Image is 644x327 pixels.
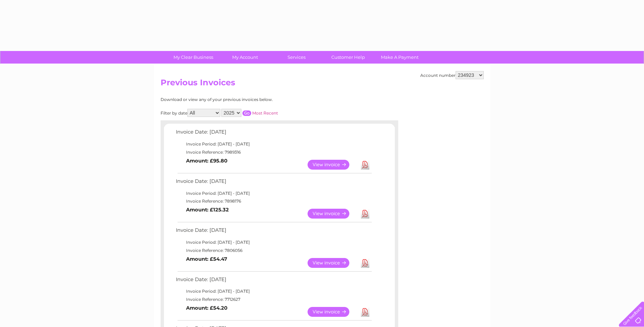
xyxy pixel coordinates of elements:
[217,51,273,64] a: My Account
[174,127,373,140] td: Invoice Date: [DATE]
[174,295,373,304] td: Invoice Reference: 7712627
[174,197,373,205] td: Invoice Reference: 7898176
[308,160,357,170] a: View
[372,51,428,64] a: Make A Payment
[308,307,357,317] a: View
[174,177,373,189] td: Invoice Date: [DATE]
[308,209,357,219] a: View
[174,140,373,148] td: Invoice Period: [DATE] - [DATE]
[161,78,484,91] h2: Previous Invoices
[174,287,373,295] td: Invoice Period: [DATE] - [DATE]
[174,226,373,238] td: Invoice Date: [DATE]
[165,51,221,64] a: My Clear Business
[361,307,369,317] a: Download
[174,148,373,156] td: Invoice Reference: 7989316
[320,51,376,64] a: Customer Help
[186,207,229,213] b: Amount: £125.32
[186,305,227,311] b: Amount: £54.20
[361,160,369,170] a: Download
[174,246,373,255] td: Invoice Reference: 7806056
[361,209,369,219] a: Download
[252,110,278,116] a: Most Recent
[174,238,373,246] td: Invoice Period: [DATE] - [DATE]
[420,71,484,79] div: Account number
[186,256,227,262] b: Amount: £54.47
[308,258,357,268] a: View
[361,258,369,268] a: Download
[174,275,373,288] td: Invoice Date: [DATE]
[269,51,325,64] a: Services
[186,158,227,164] b: Amount: £95.80
[174,189,373,197] td: Invoice Period: [DATE] - [DATE]
[161,97,339,102] div: Download or view any of your previous invoices below.
[161,109,339,117] div: Filter by date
